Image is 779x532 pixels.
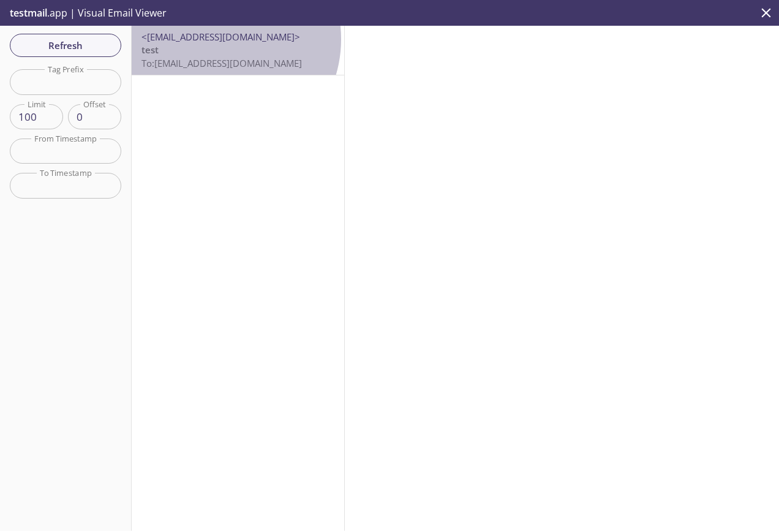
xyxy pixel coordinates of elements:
[141,31,300,43] span: <[EMAIL_ADDRESS][DOMAIN_NAME]>
[141,44,159,56] span: test
[132,26,344,75] div: <[EMAIL_ADDRESS][DOMAIN_NAME]>testTo:[EMAIL_ADDRESS][DOMAIN_NAME]
[132,26,344,75] nav: emails
[141,57,302,69] span: To: [EMAIL_ADDRESS][DOMAIN_NAME]
[10,34,121,57] button: Refresh
[10,6,47,20] span: testmail
[20,37,111,53] span: Refresh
